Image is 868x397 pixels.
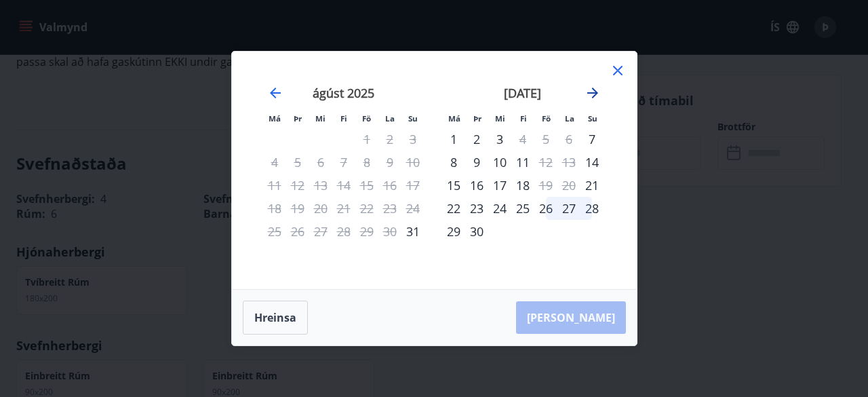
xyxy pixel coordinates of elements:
small: Fö [542,113,551,124]
div: 10 [488,151,511,174]
td: Choose miðvikudagur, 10. september 2025 as your check-in date. It’s available. [488,151,511,174]
div: 11 [511,151,534,174]
td: Choose mánudagur, 1. september 2025 as your check-in date. It’s available. [442,128,465,151]
td: Not available. fimmtudagur, 21. ágúst 2025 [332,197,355,220]
td: Choose sunnudagur, 7. september 2025 as your check-in date. It’s available. [580,128,604,151]
small: Su [588,113,597,124]
td: Not available. þriðjudagur, 5. ágúst 2025 [286,151,309,174]
div: Aðeins útritun í boði [511,128,534,151]
small: Má [448,113,460,124]
td: Choose miðvikudagur, 24. september 2025 as your check-in date. It’s available. [488,197,511,220]
td: Not available. fimmtudagur, 4. september 2025 [511,128,534,151]
div: 30 [465,220,488,243]
td: Not available. laugardagur, 16. ágúst 2025 [378,174,401,197]
td: Choose sunnudagur, 28. september 2025 as your check-in date. It’s available. [580,197,604,220]
td: Not available. þriðjudagur, 19. ágúst 2025 [286,197,309,220]
td: Choose þriðjudagur, 2. september 2025 as your check-in date. It’s available. [465,128,488,151]
td: Not available. mánudagur, 18. ágúst 2025 [263,197,286,220]
div: 17 [488,174,511,197]
div: 27 [557,197,580,220]
td: Choose fimmtudagur, 18. september 2025 as your check-in date. It’s available. [511,174,534,197]
td: Choose föstudagur, 26. september 2025 as your check-in date. It’s available. [534,197,557,220]
strong: ágúst 2025 [313,85,374,101]
div: Calendar [248,68,620,273]
td: Not available. fimmtudagur, 7. ágúst 2025 [332,151,355,174]
div: 23 [465,197,488,220]
td: Choose mánudagur, 8. september 2025 as your check-in date. It’s available. [442,151,465,174]
td: Not available. fimmtudagur, 28. ágúst 2025 [332,220,355,243]
div: 18 [511,174,534,197]
td: Choose þriðjudagur, 30. september 2025 as your check-in date. It’s available. [465,220,488,243]
div: 28 [580,197,604,220]
small: Mi [315,113,325,124]
div: 24 [488,197,511,220]
td: Choose laugardagur, 27. september 2025 as your check-in date. It’s available. [557,197,580,220]
div: Move forward to switch to the next month. [585,85,601,101]
td: Not available. sunnudagur, 17. ágúst 2025 [401,174,425,197]
td: Not available. föstudagur, 22. ágúst 2025 [355,197,378,220]
td: Choose mánudagur, 29. september 2025 as your check-in date. It’s available. [442,220,465,243]
div: 15 [442,174,465,197]
td: Choose þriðjudagur, 23. september 2025 as your check-in date. It’s available. [465,197,488,220]
td: Choose sunnudagur, 31. ágúst 2025 as your check-in date. It’s available. [401,220,425,243]
td: Not available. sunnudagur, 24. ágúst 2025 [401,197,425,220]
div: 16 [465,174,488,197]
td: Not available. föstudagur, 8. ágúst 2025 [355,151,378,174]
td: Not available. föstudagur, 19. september 2025 [534,174,557,197]
small: La [385,113,395,124]
small: Þr [294,113,302,124]
td: Not available. föstudagur, 12. september 2025 [534,151,557,174]
td: Not available. föstudagur, 1. ágúst 2025 [355,128,378,151]
td: Not available. föstudagur, 29. ágúst 2025 [355,220,378,243]
td: Not available. laugardagur, 30. ágúst 2025 [378,220,401,243]
td: Not available. mánudagur, 11. ágúst 2025 [263,174,286,197]
div: 26 [534,197,557,220]
td: Not available. laugardagur, 6. september 2025 [557,128,580,151]
td: Not available. laugardagur, 20. september 2025 [557,174,580,197]
small: Su [408,113,418,124]
td: Not available. mánudagur, 4. ágúst 2025 [263,151,286,174]
small: Fö [362,113,371,124]
td: Choose miðvikudagur, 3. september 2025 as your check-in date. It’s available. [488,128,511,151]
td: Not available. miðvikudagur, 13. ágúst 2025 [309,174,332,197]
div: 22 [442,197,465,220]
td: Choose fimmtudagur, 11. september 2025 as your check-in date. It’s available. [511,151,534,174]
div: Aðeins útritun í boði [534,174,557,197]
td: Not available. sunnudagur, 10. ágúst 2025 [401,151,425,174]
strong: [DATE] [504,85,541,101]
td: Not available. föstudagur, 5. september 2025 [534,128,557,151]
td: Not available. laugardagur, 2. ágúst 2025 [378,128,401,151]
div: Aðeins innritun í boði [580,174,604,197]
td: Choose miðvikudagur, 17. september 2025 as your check-in date. It’s available. [488,174,511,197]
small: Má [269,113,281,124]
div: 8 [442,151,465,174]
td: Choose sunnudagur, 21. september 2025 as your check-in date. It’s available. [580,174,604,197]
td: Not available. fimmtudagur, 14. ágúst 2025 [332,174,355,197]
td: Choose mánudagur, 22. september 2025 as your check-in date. It’s available. [442,197,465,220]
td: Not available. laugardagur, 23. ágúst 2025 [378,197,401,220]
div: 29 [442,220,465,243]
small: Fi [520,113,527,124]
td: Not available. miðvikudagur, 20. ágúst 2025 [309,197,332,220]
div: Aðeins útritun í boði [534,151,557,174]
div: 1 [442,128,465,151]
button: Hreinsa [243,301,308,335]
td: Not available. föstudagur, 15. ágúst 2025 [355,174,378,197]
td: Not available. mánudagur, 25. ágúst 2025 [263,220,286,243]
td: Choose þriðjudagur, 16. september 2025 as your check-in date. It’s available. [465,174,488,197]
div: 25 [511,197,534,220]
td: Choose mánudagur, 15. september 2025 as your check-in date. It’s available. [442,174,465,197]
small: Fi [340,113,347,124]
small: La [565,113,574,124]
td: Not available. þriðjudagur, 12. ágúst 2025 [286,174,309,197]
div: 2 [465,128,488,151]
div: 3 [488,128,511,151]
div: Aðeins innritun í boði [401,220,425,243]
td: Not available. laugardagur, 9. ágúst 2025 [378,151,401,174]
div: Aðeins innritun í boði [580,151,604,174]
div: Aðeins innritun í boði [580,128,604,151]
td: Not available. þriðjudagur, 26. ágúst 2025 [286,220,309,243]
td: Not available. miðvikudagur, 6. ágúst 2025 [309,151,332,174]
small: Mi [495,113,505,124]
div: 9 [465,151,488,174]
